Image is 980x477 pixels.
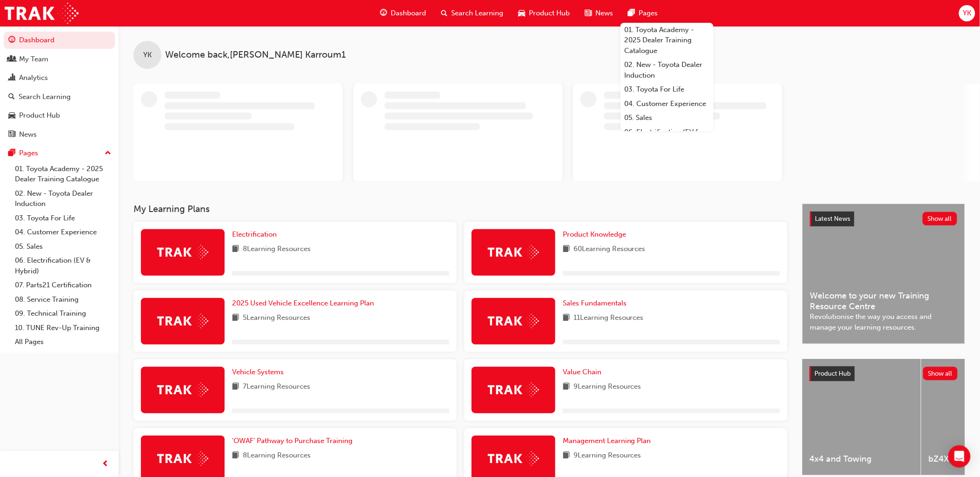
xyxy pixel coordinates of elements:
span: book-icon [563,244,570,255]
span: 7 Learning Resources [243,381,310,393]
span: up-icon [105,147,111,159]
button: Show all [923,367,958,380]
a: 02. New - Toyota Dealer Induction [620,58,713,82]
span: 5 Learning Resources [243,312,310,324]
span: pages-icon [8,149,15,158]
a: 06. Electrification (EV & Hybrid) [620,125,713,150]
span: 11 Learning Resources [573,312,644,324]
a: Management Learning Plan [563,436,655,446]
a: search-iconSearch Learning [433,4,511,23]
a: Vehicle Systems [232,367,287,378]
span: book-icon [232,381,239,393]
span: book-icon [232,312,239,324]
a: 09. Technical Training [11,306,115,321]
a: Electrification [232,229,280,240]
img: Trak [488,314,539,328]
span: Vehicle Systems [232,368,284,376]
span: Pages [639,8,658,19]
button: YK [959,5,975,21]
span: book-icon [563,381,570,393]
img: Trak [157,383,208,397]
a: Product Hub [4,107,115,124]
span: Revolutionise the way you access and manage your learning resources. [810,311,957,332]
span: Latest News [815,215,851,223]
img: Trak [157,314,208,328]
a: 07. Parts21 Certification [11,278,115,292]
a: 03. Toyota For Life [620,82,713,97]
div: Search Learning [19,92,71,102]
img: Trak [157,451,208,466]
a: 4x4 and Towing [802,359,921,475]
a: News [4,126,115,143]
span: pages-icon [628,7,635,19]
a: Latest NewsShow all [810,212,957,226]
span: 'OWAF' Pathway to Purchase Training [232,437,353,445]
span: YK [143,50,152,60]
span: 8 Learning Resources [243,450,311,462]
button: Pages [4,145,115,162]
span: 8 Learning Resources [243,244,311,255]
span: Product Hub [529,8,570,19]
span: prev-icon [102,458,109,470]
a: 04. Customer Experience [620,97,713,111]
a: car-iconProduct Hub [511,4,577,23]
img: Trak [157,245,208,259]
div: News [19,129,37,140]
a: 04. Customer Experience [11,225,115,239]
a: pages-iconPages [620,4,665,23]
a: 05. Sales [11,239,115,254]
span: YK [963,8,971,19]
a: 2025 Used Vehicle Excellence Learning Plan [232,298,378,309]
span: Product Knowledge [563,230,626,238]
a: Sales Fundamentals [563,298,630,309]
span: Welcome to your new Training Resource Centre [810,291,957,311]
span: news-icon [585,7,592,19]
span: people-icon [8,55,15,64]
span: Sales Fundamentals [563,299,627,307]
a: Product HubShow all [810,366,958,381]
span: search-icon [8,93,15,101]
span: news-icon [8,131,15,139]
span: guage-icon [8,36,15,45]
a: All Pages [11,335,115,349]
a: 01. Toyota Academy - 2025 Dealer Training Catalogue [11,162,115,186]
img: Trak [488,245,539,259]
div: Product Hub [19,110,60,121]
a: Value Chain [563,367,605,378]
span: 2025 Used Vehicle Excellence Learning Plan [232,299,374,307]
div: Open Intercom Messenger [948,445,971,468]
span: guage-icon [380,7,387,19]
span: Value Chain [563,368,601,376]
a: Dashboard [4,32,115,49]
img: Trak [488,451,539,466]
span: Management Learning Plan [563,437,651,445]
span: Electrification [232,230,277,238]
span: book-icon [563,312,570,324]
span: book-icon [563,450,570,462]
span: search-icon [441,7,447,19]
span: 4x4 and Towing [810,454,913,464]
span: book-icon [232,450,239,462]
span: car-icon [8,112,15,120]
a: 01. Toyota Academy - 2025 Dealer Training Catalogue [620,23,713,58]
a: My Team [4,51,115,68]
button: Show all [923,212,958,225]
span: chart-icon [8,74,15,82]
img: Trak [5,3,79,24]
span: car-icon [518,7,525,19]
a: 08. Service Training [11,292,115,307]
button: DashboardMy TeamAnalyticsSearch LearningProduct HubNews [4,30,115,145]
a: Latest NewsShow allWelcome to your new Training Resource CentreRevolutionise the way you access a... [802,204,965,344]
a: news-iconNews [577,4,620,23]
span: News [595,8,613,19]
a: Search Learning [4,88,115,106]
div: Analytics [19,73,48,83]
span: Dashboard [391,8,426,19]
a: Analytics [4,69,115,86]
div: Pages [19,148,38,159]
span: Welcome back , [PERSON_NAME] Karroum1 [165,50,346,60]
a: 10. TUNE Rev-Up Training [11,321,115,335]
a: 02. New - Toyota Dealer Induction [11,186,115,211]
div: My Team [19,54,48,65]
